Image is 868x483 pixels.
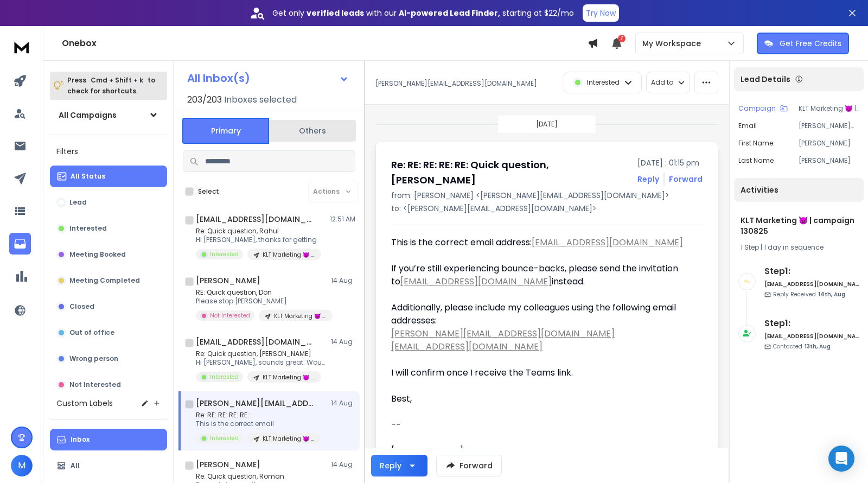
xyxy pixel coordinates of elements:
[210,434,239,442] p: Interested
[11,455,33,476] button: M
[178,67,358,89] button: All Inbox(s)
[587,78,620,87] p: Interested
[263,373,315,382] p: KLT Marketing 😈 | campaign 130825
[799,139,859,148] p: [PERSON_NAME]
[764,243,824,252] span: 1 day in sequence
[272,8,574,18] p: Get only with our starting at $22/mo
[50,374,167,396] button: Not Interested
[331,338,355,346] p: 14 Aug
[371,455,427,476] button: Reply
[738,122,757,130] p: Email
[210,250,239,258] p: Interested
[196,472,326,481] p: Re: Quick question, Roman
[818,290,845,298] span: 14th, Aug
[642,38,705,49] p: My Workspace
[532,236,683,249] a: [EMAIL_ADDRESS][DOMAIN_NAME]
[805,342,831,351] span: 13th, Aug
[331,276,355,285] p: 14 Aug
[263,251,315,259] p: KLT Marketing 😈 | campaign 130825
[741,243,857,252] div: |
[799,156,859,165] p: [PERSON_NAME]
[380,460,401,471] div: Reply
[50,192,167,213] button: Lead
[764,317,859,330] h6: Step 1 :
[651,78,673,87] p: Add to
[196,398,315,409] h1: [PERSON_NAME][EMAIL_ADDRESS][DOMAIN_NAME]
[274,312,326,320] p: KLT Marketing 😈 | campaign 130825
[50,166,167,187] button: All Status
[69,302,94,311] p: Closed
[196,349,326,358] p: Re: Quick question, [PERSON_NAME]
[738,104,788,113] button: Campaign
[69,328,114,337] p: Out of office
[196,236,321,244] p: Hi [PERSON_NAME], thanks for getting
[738,104,776,113] p: Campaign
[182,118,269,144] button: Primary
[391,190,703,201] p: from: [PERSON_NAME] <[PERSON_NAME][EMAIL_ADDRESS][DOMAIN_NAME]>
[196,214,315,225] h1: [EMAIL_ADDRESS][DOMAIN_NAME]
[391,340,542,353] a: [EMAIL_ADDRESS][DOMAIN_NAME]
[263,435,315,443] p: KLT Marketing 😈 | campaign 130825
[71,461,80,470] p: All
[50,348,167,370] button: Wrong person
[307,8,364,18] strong: verified leads
[50,270,167,291] button: Meeting Completed
[196,411,321,420] p: Re: RE: RE: RE: RE:
[738,139,773,148] p: First Name
[198,187,219,196] label: Select
[50,104,167,126] button: All Campaigns
[738,156,774,165] p: Last Name
[50,144,167,159] h3: Filters
[56,398,113,409] h3: Custom Labels
[69,354,118,363] p: Wrong person
[187,93,222,106] span: 203 / 203
[50,429,167,450] button: Inbox
[67,75,155,97] p: Press to check for shortcuts.
[71,172,105,181] p: All Status
[69,276,140,285] p: Meeting Completed
[391,203,703,214] p: to: <[PERSON_NAME][EMAIL_ADDRESS][DOMAIN_NAME]>
[828,446,854,472] div: Open Intercom Messenger
[375,79,537,88] p: [PERSON_NAME][EMAIL_ADDRESS][DOMAIN_NAME]
[330,215,355,224] p: 12:51 AM
[583,4,619,22] button: Try Now
[773,342,831,351] p: Contacted
[734,178,864,202] div: Activities
[210,373,239,381] p: Interested
[89,74,145,86] span: Cmd + Shift + k
[586,8,616,18] p: Try Now
[196,297,326,306] p: Please stop.[PERSON_NAME]
[637,174,659,185] button: Reply
[196,288,326,297] p: RE: Quick question, Don
[391,236,694,262] div: This is the correct email address:
[196,275,260,286] h1: [PERSON_NAME]
[637,157,703,168] p: [DATE] : 01:15 pm
[269,119,356,143] button: Others
[764,280,859,288] h6: [EMAIL_ADDRESS][DOMAIN_NAME]
[391,327,615,340] a: [PERSON_NAME][EMAIL_ADDRESS][DOMAIN_NAME]
[436,455,502,476] button: Forward
[69,380,121,389] p: Not Interested
[196,358,326,367] p: Hi [PERSON_NAME], sounds great. Would
[741,215,857,237] h1: KLT Marketing 😈 | campaign 130825
[391,262,694,301] div: If you’re still experiencing bounce-backs, please send the invitation to instead.
[536,120,558,129] p: [DATE]
[331,460,355,469] p: 14 Aug
[50,218,167,239] button: Interested
[741,74,790,85] p: Lead Details
[799,104,859,113] p: KLT Marketing 😈 | campaign 130825
[69,250,126,259] p: Meeting Booked
[196,459,260,470] h1: [PERSON_NAME]
[50,322,167,344] button: Out of office
[69,198,87,207] p: Lead
[11,37,33,57] img: logo
[62,37,588,50] h1: Onebox
[196,227,321,236] p: Re: Quick question, Rahul
[71,435,90,444] p: Inbox
[331,399,355,408] p: 14 Aug
[210,312,250,320] p: Not Interested
[391,301,694,327] div: Additionally, please include my colleagues using the following email addresses:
